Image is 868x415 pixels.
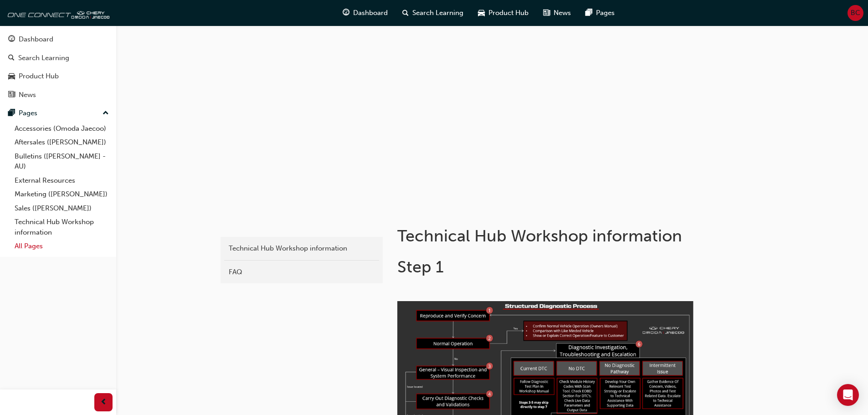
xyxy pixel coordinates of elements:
[578,4,622,22] a: pages-iconPages
[19,71,59,82] div: Product Hub
[554,8,571,18] span: News
[19,108,37,118] div: Pages
[8,36,15,44] span: guage-icon
[19,90,36,100] div: News
[8,91,15,99] span: news-icon
[229,267,375,277] div: FAQ
[471,4,536,22] a: car-iconProduct Hub
[224,264,379,280] a: FAQ
[4,105,113,122] button: Pages
[353,8,388,18] span: Dashboard
[586,7,592,19] span: pages-icon
[488,8,529,18] span: Product Hub
[4,87,113,103] a: News
[11,215,113,239] a: Technical Hub Workshop information
[851,8,860,18] span: BC
[402,7,409,19] span: search-icon
[4,31,113,48] a: Dashboard
[397,257,444,277] span: Step 1
[397,226,696,246] h1: Technical Hub Workshop information
[543,7,550,19] span: news-icon
[412,8,463,18] span: Search Learning
[596,8,615,18] span: Pages
[343,7,349,19] span: guage-icon
[11,122,113,136] a: Accessories (Omoda Jaecoo)
[847,5,863,21] button: BC
[11,149,113,174] a: Bulletins ([PERSON_NAME] - AU)
[4,68,113,85] a: Product Hub
[103,108,109,119] span: up-icon
[11,187,113,201] a: Marketing ([PERSON_NAME])
[224,241,379,256] a: Technical Hub Workshop information
[395,4,471,22] a: search-iconSearch Learning
[229,243,375,254] div: Technical Hub Workshop information
[19,34,53,45] div: Dashboard
[11,174,113,188] a: External Resources
[11,239,113,253] a: All Pages
[100,397,107,408] span: prev-icon
[8,72,15,81] span: car-icon
[8,109,15,118] span: pages-icon
[4,29,113,105] button: DashboardSearch LearningProduct HubNews
[11,135,113,149] a: Aftersales ([PERSON_NAME])
[536,4,578,22] a: news-iconNews
[837,384,859,406] div: Open Intercom Messenger
[8,54,15,62] span: search-icon
[5,4,109,22] img: oneconnect
[4,50,113,67] a: Search Learning
[478,7,485,19] span: car-icon
[335,4,395,22] a: guage-iconDashboard
[11,201,113,215] a: Sales ([PERSON_NAME])
[18,53,69,63] div: Search Learning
